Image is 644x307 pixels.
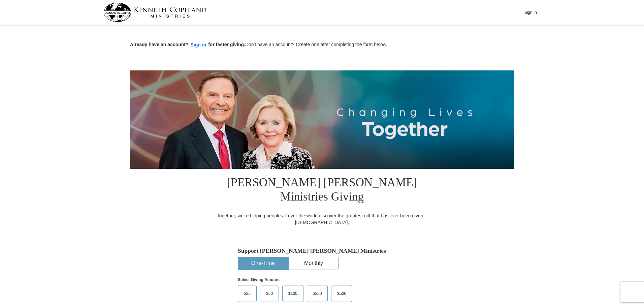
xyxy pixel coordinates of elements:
[238,277,280,282] strong: Select Giving Amount
[238,257,288,270] button: One-Time
[520,7,541,18] button: Sign In
[289,257,339,270] button: Monthly
[130,41,514,49] p: Don't have an account? Create one after completing the form below.
[213,169,431,212] h1: [PERSON_NAME] [PERSON_NAME] Ministries Giving
[263,288,276,299] span: $50
[310,288,325,299] span: $250
[285,288,301,299] span: $100
[213,212,431,226] div: Together, we're helping people all over the world discover the greatest gift that has ever been g...
[189,41,208,49] button: Sign in
[103,3,206,22] img: kcm-header-logo.svg
[334,288,350,299] span: $500
[238,247,406,254] h5: Support [PERSON_NAME] [PERSON_NAME] Ministries
[130,42,245,47] strong: Already have an account? for faster giving.
[240,288,254,299] span: $25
